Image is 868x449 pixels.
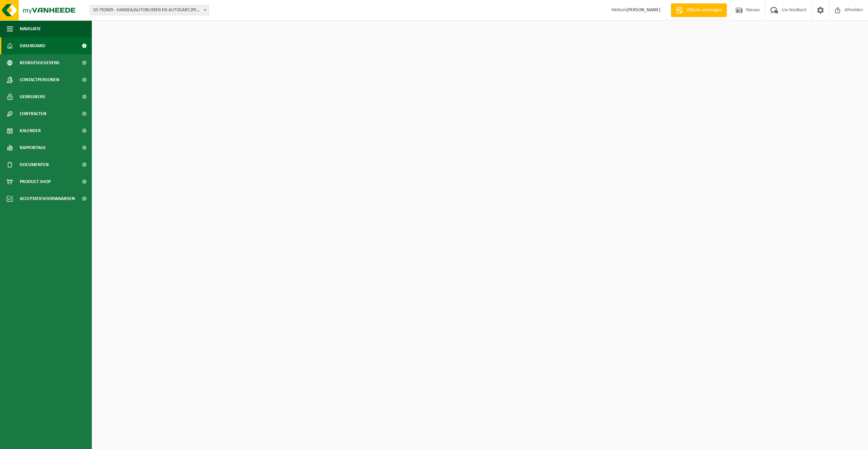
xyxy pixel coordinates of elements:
[90,5,208,15] span: 10-792809 - HANSEA/AUTOBUSSEN EN AUTOCARS ACHIEL WEYNS EN ZONEN NV - STEKENE
[20,156,49,173] span: Documenten
[20,37,45,54] span: Dashboard
[671,3,727,17] a: Offerte aanvragen
[20,173,51,190] span: Product Shop
[20,139,46,156] span: Rapportage
[627,7,661,13] strong: [PERSON_NAME]
[20,54,60,71] span: Bedrijfsgegevens
[20,20,41,37] span: Navigatie
[90,5,209,15] span: 10-792809 - HANSEA/AUTOBUSSEN EN AUTOCARS ACHIEL WEYNS EN ZONEN NV - STEKENE
[20,105,46,122] span: Contracten
[20,88,45,105] span: Gebruikers
[20,71,59,88] span: Contactpersonen
[20,190,75,207] span: Acceptatievoorwaarden
[685,7,723,14] span: Offerte aanvragen
[20,122,41,139] span: Kalender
